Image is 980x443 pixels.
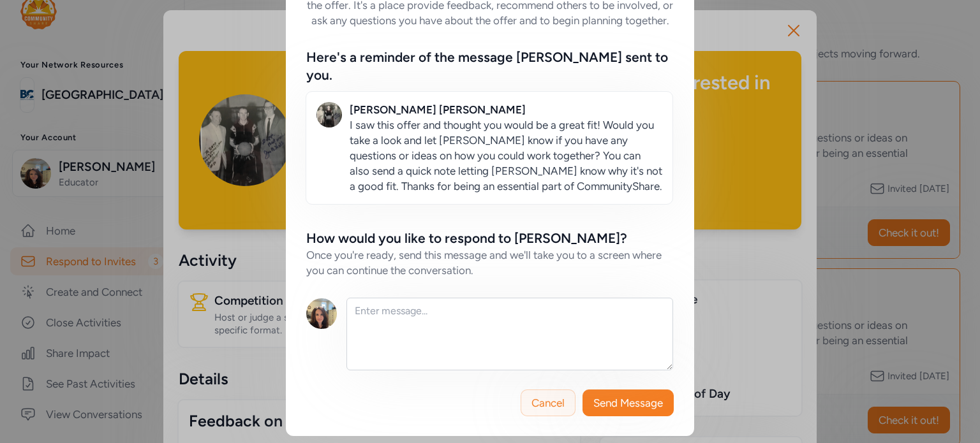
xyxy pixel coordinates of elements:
img: Avatar [306,298,337,329]
p: I saw this offer and thought you would be a great fit! Would you take a look and let [PERSON_NAME... [350,117,662,194]
img: Avatar [316,102,342,127]
span: Send Message [593,395,663,410]
div: How would you like to respond to [PERSON_NAME]? [306,229,627,247]
span: Cancel [531,395,565,410]
button: Cancel [521,389,575,416]
button: Send Message [583,389,674,416]
div: Once you're ready, send this message and we'll take you to a screen where you can continue the co... [306,247,674,278]
div: Here's a reminder of the message [PERSON_NAME] sent to you. [306,48,674,84]
div: [PERSON_NAME] [PERSON_NAME] [350,102,526,117]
